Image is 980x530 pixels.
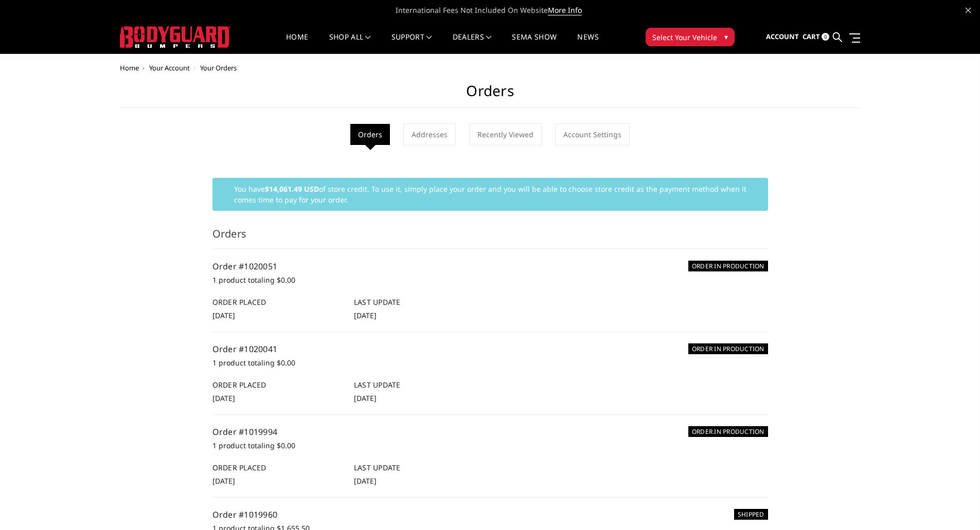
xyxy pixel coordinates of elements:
[652,32,717,43] span: Select Your Vehicle
[354,379,485,390] h6: Last Update
[555,123,630,145] a: Account Settings
[453,33,492,53] a: Dealers
[350,124,390,145] li: Orders
[688,426,768,437] h6: ORDER IN PRODUCTION
[149,63,190,72] a: Your Account
[120,26,230,48] img: BODYGUARD BUMPERS
[688,261,768,271] h6: ORDER IN PRODUCTION
[803,32,820,41] span: Cart
[212,440,768,452] p: 1 product totaling $0.00
[212,226,768,249] h3: Orders
[766,23,799,51] a: Account
[212,178,768,211] div: You have of store credit. To use it, simply place your order and you will be able to choose store...
[469,123,542,145] a: Recently Viewed
[724,31,728,42] span: ▾
[212,509,278,520] a: Order #1019960
[354,297,485,307] h6: Last Update
[212,357,768,369] p: 1 product totaling $0.00
[688,343,768,354] h6: ORDER IN PRODUCTION
[577,33,598,53] a: News
[212,274,768,286] p: 1 product totaling $0.00
[354,393,377,403] span: [DATE]
[766,32,799,41] span: Account
[354,462,485,473] h6: Last Update
[212,426,278,437] a: Order #1019994
[403,123,456,145] a: Addresses
[212,393,235,403] span: [DATE]
[212,379,343,390] h6: Order Placed
[212,297,343,307] h6: Order Placed
[265,184,319,194] strong: $14,061.49 USD
[212,261,278,272] a: Order #1020051
[548,5,582,15] a: More Info
[212,343,278,355] a: Order #1020041
[512,33,557,53] a: SEMA Show
[391,33,432,53] a: Support
[200,63,237,72] span: Your Orders
[803,23,829,51] a: Cart 0
[212,462,343,473] h6: Order Placed
[286,33,308,53] a: Home
[212,476,235,486] span: [DATE]
[329,33,371,53] a: shop all
[354,476,377,486] span: [DATE]
[120,63,139,72] a: Home
[822,33,829,41] span: 0
[646,28,735,46] button: Select Your Vehicle
[120,82,861,108] h1: Orders
[212,310,235,320] span: [DATE]
[354,310,377,320] span: [DATE]
[734,509,768,520] h6: SHIPPED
